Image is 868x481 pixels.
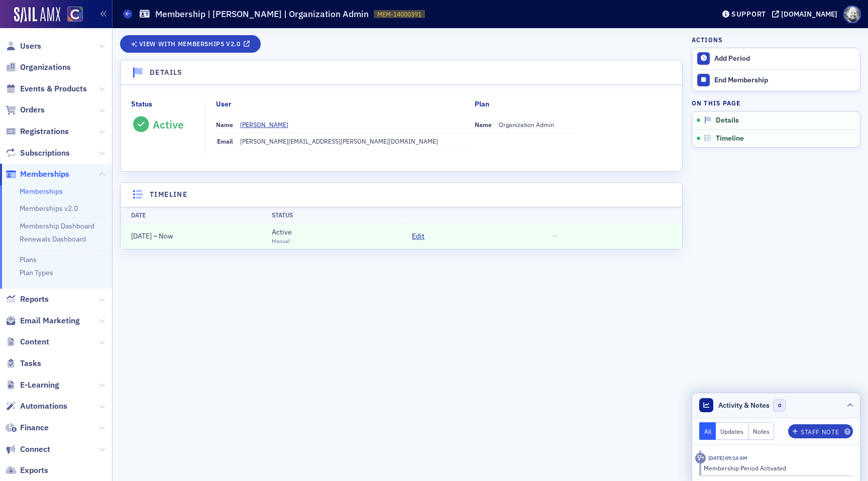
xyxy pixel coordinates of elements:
div: [PERSON_NAME] [240,120,288,129]
span: Automations [20,401,67,412]
span: E-Learning [20,380,59,391]
a: Memberships [6,169,69,180]
a: Reports [6,294,49,305]
div: Plan [475,99,489,109]
span: Tasks [20,358,41,369]
button: Updates [716,422,748,440]
span: Orders [20,104,45,115]
div: Staff Note [801,429,839,435]
span: Memberships [20,169,69,180]
span: Timeline [716,134,744,143]
a: Connect [6,444,50,455]
a: Subscriptions [6,148,70,159]
a: Finance [6,422,49,433]
button: Staff Note [788,424,853,438]
a: View Homepage [60,7,83,24]
button: All [699,422,716,440]
span: Edit [412,231,424,242]
a: [PERSON_NAME] [240,120,296,129]
a: Tasks [6,358,41,369]
span: Registrations [20,126,69,137]
span: Organizations [20,62,71,73]
a: Automations [6,401,67,412]
span: Finance [20,422,49,433]
span: Subscriptions [20,148,70,159]
div: Manual [272,237,292,246]
div: End Membership [714,76,855,85]
span: Content [20,336,49,347]
div: Support [731,10,766,19]
span: MEM-14000391 [377,10,421,19]
span: Activity & Notes [718,400,770,411]
a: Membership Dashboard [20,221,94,230]
span: — [553,231,558,240]
dd: Organization Admin [499,116,574,133]
time: 8/18/2025 09:14 AM [708,454,747,461]
div: Active [153,118,184,131]
span: Reports [20,294,49,305]
button: Notes [748,422,775,440]
a: Plan Types [20,268,53,277]
button: Add Period [692,48,860,69]
h1: Membership | [PERSON_NAME] | Organization Admin [155,8,369,20]
span: Name [216,121,233,129]
a: Orders [6,104,45,115]
a: Renewals Dashboard [20,234,86,244]
span: Details [716,116,739,125]
span: Connect [20,444,50,455]
a: Users [6,41,41,52]
h4: On this page [692,98,860,107]
div: Add Period [714,54,855,63]
th: Status [261,207,402,223]
button: [DOMAIN_NAME] [772,11,841,18]
a: Plans [20,255,37,264]
a: Registrations [6,126,69,137]
a: E-Learning [6,380,59,391]
div: Activity [695,453,706,463]
div: Active [272,227,292,237]
span: [DATE] [131,231,152,240]
span: – Now [131,231,173,240]
h4: Timeline [150,189,187,200]
span: Events & Products [20,83,87,94]
a: Memberships v2.0 [20,204,78,213]
span: Email [217,137,233,145]
a: Memberships [20,187,63,196]
a: Exports [6,465,48,476]
div: Membership Period Activated [704,463,846,472]
span: Name [475,121,492,129]
span: Email Marketing [20,315,80,326]
dd: [PERSON_NAME][EMAIL_ADDRESS][PERSON_NAME][DOMAIN_NAME] [240,133,470,149]
div: Status [131,99,152,109]
a: Email Marketing [6,315,80,326]
h4: Actions [692,35,723,44]
img: SailAMX [67,7,83,22]
span: Exports [20,465,48,476]
a: Content [6,336,49,347]
span: Profile [843,6,861,23]
span: 0 [773,399,786,412]
span: View with Memberships v2.0 [139,41,241,47]
button: End Membership [692,69,860,91]
h4: Details [150,67,183,78]
div: [DOMAIN_NAME] [781,10,837,19]
a: View with Memberships v2.0 [120,35,261,53]
img: SailAMX [14,7,60,23]
th: Date [121,207,261,223]
span: Users [20,41,41,52]
a: Events & Products [6,83,87,94]
a: Organizations [6,62,71,73]
div: User [216,99,232,109]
